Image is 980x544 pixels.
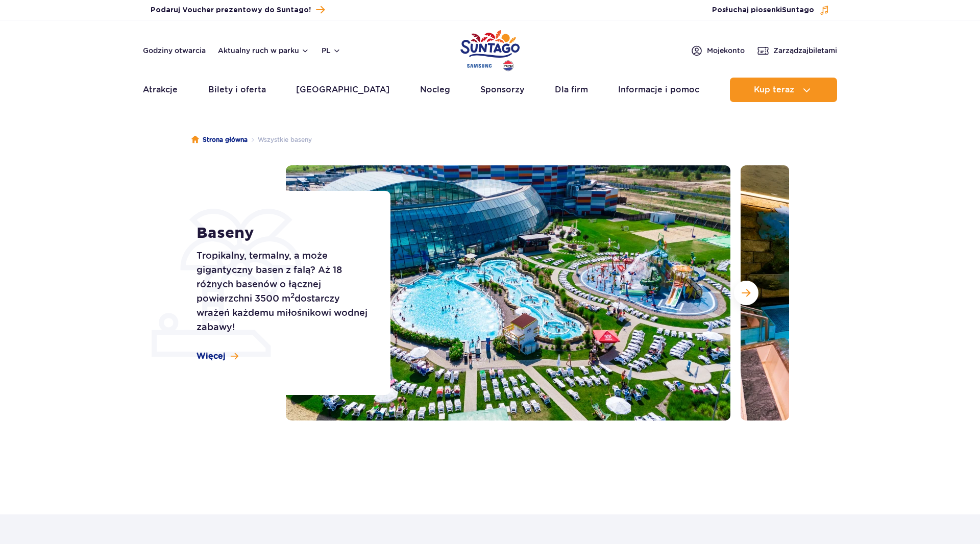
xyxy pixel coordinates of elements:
a: Podaruj Voucher prezentowy do Suntago! [151,3,325,17]
a: Bilety i oferta [208,78,266,102]
a: Godziny otwarcia [143,45,206,56]
span: Moje konto [707,45,745,56]
span: Podaruj Voucher prezentowy do Suntago! [151,5,311,15]
a: Informacje i pomoc [618,78,699,102]
button: Posłuchaj piosenkiSuntago [712,5,829,15]
span: Zarządzaj biletami [773,45,837,56]
sup: 2 [290,291,295,300]
span: Suntago [782,7,814,14]
a: [GEOGRAPHIC_DATA] [296,78,389,102]
img: Zewnętrzna część Suntago z basenami i zjeżdżalniami, otoczona leżakami i zielenią [286,165,730,421]
li: Wszystkie baseny [248,135,312,145]
a: Atrakcje [143,78,178,102]
h1: Baseny [197,224,367,242]
a: Zarządzajbiletami [757,44,837,57]
a: Sponsorzy [480,78,524,102]
span: Kup teraz [754,85,794,94]
a: Strona główna [191,135,248,145]
a: Nocleg [420,78,450,102]
p: Tropikalny, termalny, a może gigantyczny basen z falą? Aż 18 różnych basenów o łącznej powierzchn... [197,249,367,334]
button: Kup teraz [730,78,837,102]
span: Posłuchaj piosenki [712,5,814,15]
a: Dla firm [555,78,588,102]
button: Aktualny ruch w parku [218,46,309,55]
button: Następny slajd [734,281,758,305]
a: Park of Poland [460,26,520,72]
button: pl [322,45,341,56]
a: Mojekonto [691,44,745,57]
span: Więcej [197,351,226,362]
a: Więcej [197,351,238,362]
